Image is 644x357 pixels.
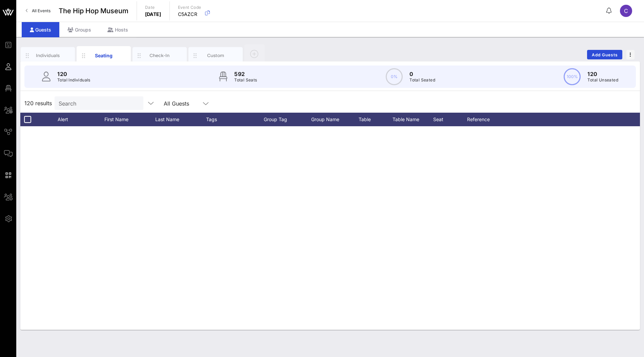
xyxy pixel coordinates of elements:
[591,52,618,57] span: Add Guests
[264,113,311,126] div: Group Tag
[433,113,467,126] div: Seat
[24,99,52,107] span: 120 results
[104,113,155,126] div: First Name
[59,22,99,37] div: Groups
[587,50,622,59] button: Add Guests
[201,52,231,59] div: Custom
[57,77,90,83] p: Total Individuals
[409,70,435,78] p: 0
[59,6,128,16] span: The Hip Hop Museum
[234,77,257,83] p: Total Seats
[33,52,63,59] div: Individuals
[467,113,508,126] div: Reference
[145,4,161,11] p: Date
[160,96,214,110] div: All Guests
[22,5,55,16] a: All Events
[587,77,618,83] p: Total Unseated
[206,113,264,126] div: Tags
[178,11,201,18] p: C5AZCR
[89,52,119,59] div: Seating
[145,11,161,18] p: [DATE]
[359,113,393,126] div: Table
[99,22,136,37] div: Hosts
[311,113,359,126] div: Group Name
[587,70,618,78] p: 120
[624,7,628,14] span: C
[409,77,435,83] p: Total Seated
[164,100,189,107] div: All Guests
[155,113,206,126] div: Last Name
[145,52,175,59] div: Check-In
[22,22,59,37] div: Guests
[620,5,632,17] div: C
[393,113,433,126] div: Table Name
[54,113,71,126] div: Alert
[234,70,257,78] p: 592
[32,8,51,13] span: All Events
[57,70,90,78] p: 120
[178,4,201,11] p: Event Code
